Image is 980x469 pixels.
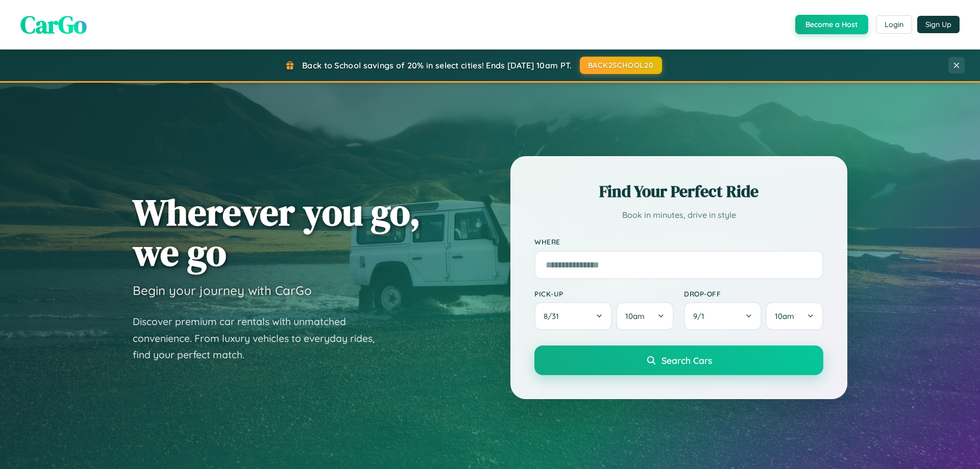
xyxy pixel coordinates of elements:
span: 9 / 1 [693,311,709,321]
h2: Find Your Perfect Ride [534,180,823,203]
button: Become a Host [795,15,868,34]
button: 10am [616,302,674,330]
h3: Begin your journey with CarGo [133,283,312,298]
span: CarGo [20,8,87,41]
span: 8 / 31 [544,311,564,321]
h1: Wherever you go, we go [133,192,421,273]
p: Discover premium car rentals with unmatched convenience. From luxury vehicles to everyday rides, ... [133,313,388,363]
button: Search Cars [534,345,823,375]
button: 8/31 [534,302,612,330]
span: Search Cars [661,355,712,366]
span: 10am [775,311,794,321]
label: Drop-off [684,289,823,298]
button: 9/1 [684,302,762,330]
label: Pick-up [534,289,674,298]
button: 10am [766,302,823,330]
button: Sign Up [917,16,960,33]
span: 10am [625,311,645,321]
p: Book in minutes, drive in style [534,208,823,223]
button: BACK2SCHOOL20 [580,57,662,74]
span: Back to School savings of 20% in select cities! Ends [DATE] 10am PT. [302,60,572,70]
button: Login [876,15,912,34]
label: Where [534,238,823,246]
